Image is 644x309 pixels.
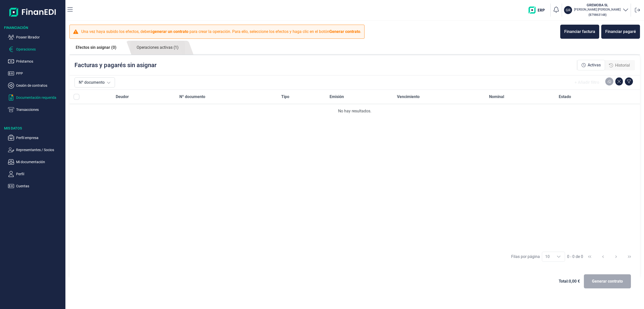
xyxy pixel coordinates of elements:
button: Nº documento [74,77,115,87]
div: Activas [577,60,605,70]
small: Copiar cif [588,13,607,17]
button: Documentación requerida [8,95,63,101]
button: Cuentas [8,183,63,189]
div: Choose [553,252,565,261]
p: PPP [16,70,63,76]
button: Last Page [623,251,635,263]
a: Operaciones activas (1) [130,41,185,55]
p: Documentación requerida [16,95,63,101]
img: Logo de aplicación [9,4,56,20]
p: Perfil empresa [16,135,63,141]
span: Estado [559,94,571,100]
div: Filas por página [511,254,540,260]
a: Efectos sin asignar (0) [69,41,123,54]
button: First Page [584,251,596,263]
span: Emisión [330,94,344,100]
button: Financiar factura [560,25,599,39]
button: Next Page [610,251,622,263]
p: GR [566,8,571,13]
h3: GREMOBA SL [574,3,621,8]
button: Préstamos [8,58,63,64]
b: generar un contrato [152,29,188,34]
p: Representantes / Socios [16,147,63,153]
button: Operaciones [8,46,63,52]
button: Representantes / Socios [8,147,63,153]
img: erp [529,7,548,14]
span: Historial [615,62,630,68]
button: Previous Page [597,251,609,263]
p: Perfil [16,171,63,177]
button: Perfil empresa [8,135,63,141]
button: Transacciones [8,107,63,113]
span: Total: 0,00 € [559,278,580,284]
span: Deudor [116,94,129,100]
span: Nominal [489,94,504,100]
p: Transacciones [16,107,63,113]
div: No hay resultados. [73,108,636,114]
p: [PERSON_NAME] [PERSON_NAME] [574,8,621,12]
p: Facturas y pagarés sin asignar [74,61,156,69]
span: Nº documento [179,94,205,100]
span: 0 - 0 de 0 [567,255,583,259]
span: Vencimiento [397,94,420,100]
div: Financiar factura [564,29,595,35]
p: Mi documentación [16,159,63,165]
div: Financiar pagaré [605,29,636,35]
p: Una vez haya subido los efectos, deberá para crear la operación. Para ello, seleccione los efecto... [81,29,361,35]
button: Mi documentación [8,159,63,165]
b: Generar contrato [329,29,360,34]
button: Cesión de contratos [8,82,63,89]
button: Perfil [8,171,63,177]
div: All items unselected [73,94,79,100]
div: Historial [605,60,634,70]
p: Cuentas [16,183,63,189]
button: PPP [8,70,63,76]
span: Activas [588,62,601,68]
span: Tipo [281,94,289,100]
p: Cesión de contratos [16,82,63,89]
p: Operaciones [16,46,63,52]
button: GRGREMOBA SL[PERSON_NAME] [PERSON_NAME](B79863148) [564,3,629,18]
p: Poseer librador [16,34,63,40]
button: Financiar pagaré [601,25,640,39]
p: Préstamos [16,58,63,64]
button: Poseer librador [8,34,63,40]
